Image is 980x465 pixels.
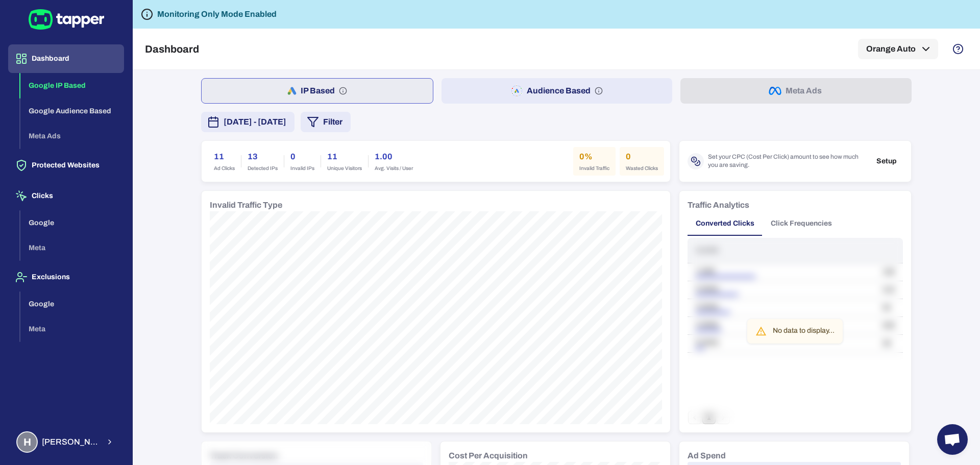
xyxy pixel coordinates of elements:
[579,165,609,172] span: Invalid Traffic
[157,8,277,20] h6: Monitoring Only Mode Enabled
[579,151,609,163] h6: 0%
[8,182,124,210] button: Clicks
[8,44,124,73] button: Dashboard
[442,78,673,104] button: Audience Based
[20,210,124,236] button: Google
[248,165,278,172] span: Detected IPs
[8,272,124,281] a: Exclusions
[8,151,124,180] button: Protected Websites
[375,151,413,163] h6: 1.00
[688,450,726,462] h6: Ad Spend
[858,39,938,59] button: Orange Auto
[626,151,658,163] h6: 0
[763,211,840,236] button: Click Frequencies
[248,151,278,163] h6: 13
[937,424,968,455] div: Open chat
[375,165,413,172] span: Avg. Visits / User
[870,154,903,169] button: Setup
[20,81,124,89] a: Google IP Based
[595,87,603,95] svg: Audience based: Search, Display, Shopping, Video Performance Max, Demand Generation
[688,199,749,211] h6: Traffic Analytics
[626,165,658,172] span: Wasted Clicks
[327,151,362,163] h6: 11
[20,106,124,114] a: Google Audience Based
[449,450,528,462] h6: Cost Per Acquisition
[8,427,124,457] button: H[PERSON_NAME] Moaref
[8,263,124,291] button: Exclusions
[42,437,100,447] span: [PERSON_NAME] Moaref
[688,211,763,236] button: Converted Clicks
[201,112,295,132] button: [DATE] - [DATE]
[20,99,124,124] button: Google Audience Based
[16,431,38,453] div: H
[339,87,347,95] svg: IP based: Search, Display, and Shopping.
[210,199,282,211] h6: Invalid Traffic Type
[141,8,153,20] svg: Tapper is not blocking any fraudulent activity for this domain
[20,217,124,226] a: Google
[290,165,314,172] span: Invalid IPs
[201,78,433,104] button: IP Based
[708,153,866,169] span: Set your CPC (Cost Per Click) amount to see how much you are saving.
[224,116,286,128] span: [DATE] - [DATE]
[214,165,235,172] span: Ad Clicks
[773,322,835,340] div: No data to display...
[8,54,124,62] a: Dashboard
[8,160,124,169] a: Protected Websites
[327,165,362,172] span: Unique Visitors
[214,151,235,163] h6: 11
[20,299,124,307] a: Google
[301,112,351,132] button: Filter
[8,191,124,200] a: Clicks
[20,291,124,317] button: Google
[20,73,124,99] button: Google IP Based
[290,151,314,163] h6: 0
[145,43,199,55] h5: Dashboard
